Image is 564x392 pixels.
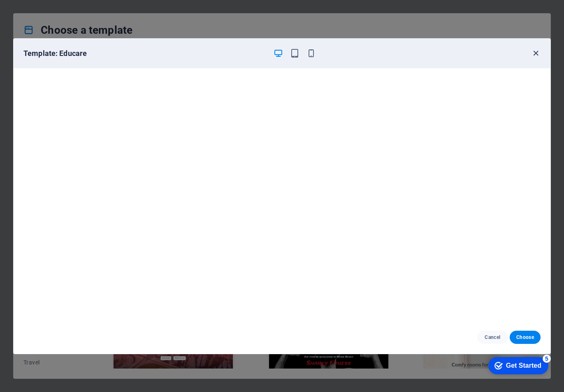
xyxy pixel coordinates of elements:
[7,4,67,21] div: Get Started 5 items remaining, 0% complete
[510,331,541,344] button: Choose
[24,9,60,16] div: Get Started
[61,2,69,10] div: 5
[484,334,501,341] span: Cancel
[23,49,267,58] h6: Template: Educare
[477,331,508,344] button: Cancel
[516,334,534,341] span: Choose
